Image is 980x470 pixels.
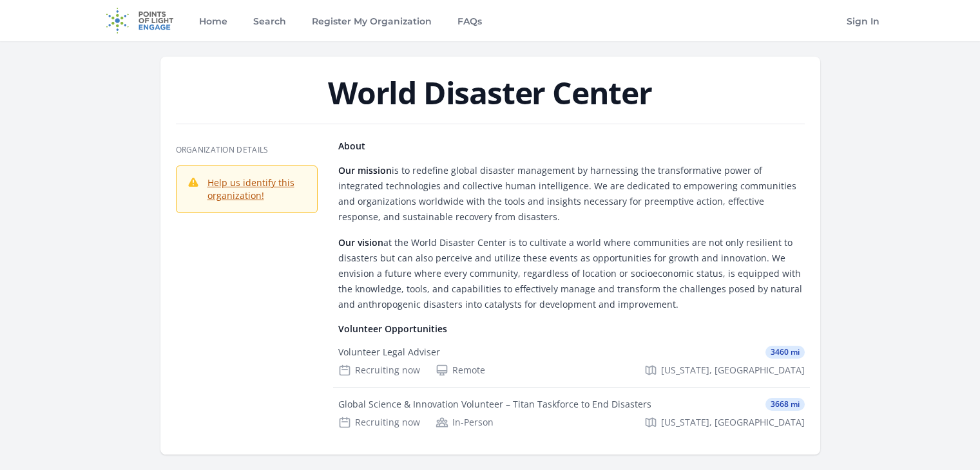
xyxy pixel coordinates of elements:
[338,164,392,176] strong: Our mission
[338,364,420,377] div: Recruiting now
[436,364,485,377] div: Remote
[661,416,805,429] span: [US_STATE], [GEOGRAPHIC_DATA]
[333,388,810,439] a: Global Science & Innovation Volunteer – Titan Taskforce to End Disasters 3668 mi Recruiting now I...
[338,140,805,153] h4: About
[765,346,805,359] span: 3460 mi
[338,416,420,429] div: Recruiting now
[338,323,805,335] h4: Volunteer Opportunities
[333,335,810,387] a: Volunteer Legal Adviser 3460 mi Recruiting now Remote [US_STATE], [GEOGRAPHIC_DATA]
[207,176,294,202] a: Help us identify this organization!
[338,398,651,411] div: Global Science & Innovation Volunteer – Titan Taskforce to End Disasters
[176,77,805,108] h1: World Disaster Center
[338,346,440,359] div: Volunteer Legal Adviser
[338,163,805,225] p: is to redefine global disaster management by harnessing the transformative power of integrated te...
[176,145,318,155] h3: Organization Details
[661,364,805,377] span: [US_STATE], [GEOGRAPHIC_DATA]
[765,398,805,411] span: 3668 mi
[338,235,805,312] p: at the World Disaster Center is to cultivate a world where communities are not only resilient to ...
[436,416,494,429] div: In-Person
[338,236,383,249] strong: Our vision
